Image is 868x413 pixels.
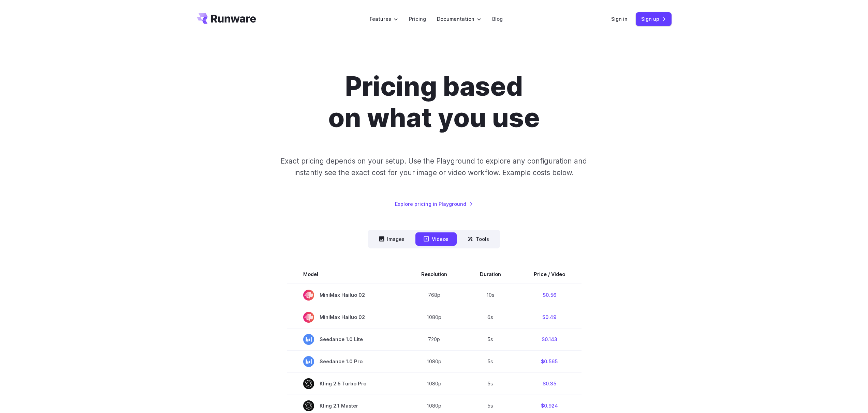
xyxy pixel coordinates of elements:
td: 5s [464,372,517,395]
td: 6s [464,306,517,328]
button: Images [371,232,413,246]
span: Kling 2.1 Master [303,400,388,411]
th: Price / Video [517,265,582,284]
a: Blog [492,15,503,23]
td: 5s [464,350,517,372]
p: Exact pricing depends on your setup. Use the Playground to explore any configuration and instantl... [268,155,600,178]
td: 720p [405,328,464,350]
td: 1080p [405,372,464,395]
td: $0.49 [517,306,582,328]
span: Seedance 1.0 Pro [303,356,388,367]
a: Pricing [409,15,426,23]
label: Features [370,15,398,23]
a: Sign up [636,12,672,26]
td: 1080p [405,350,464,372]
td: 10s [464,284,517,306]
td: $0.56 [517,284,582,306]
button: Videos [415,232,457,246]
h1: Pricing based on what you use [244,71,624,134]
th: Duration [464,265,517,284]
button: Tools [459,232,497,246]
span: MiniMax Hailuo 02 [303,290,388,301]
a: Sign in [611,15,628,23]
a: Go to / [197,13,256,24]
span: MiniMax Hailuo 02 [303,312,388,323]
td: 1080p [405,306,464,328]
td: $0.565 [517,350,582,372]
td: 768p [405,284,464,306]
th: Resolution [405,265,464,284]
td: 5s [464,328,517,350]
span: Kling 2.5 Turbo Pro [303,378,388,389]
th: Model [287,265,405,284]
span: Seedance 1.0 Lite [303,334,388,345]
td: $0.143 [517,328,582,350]
td: $0.35 [517,372,582,395]
label: Documentation [437,15,481,23]
a: Explore pricing in Playground [395,200,473,208]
